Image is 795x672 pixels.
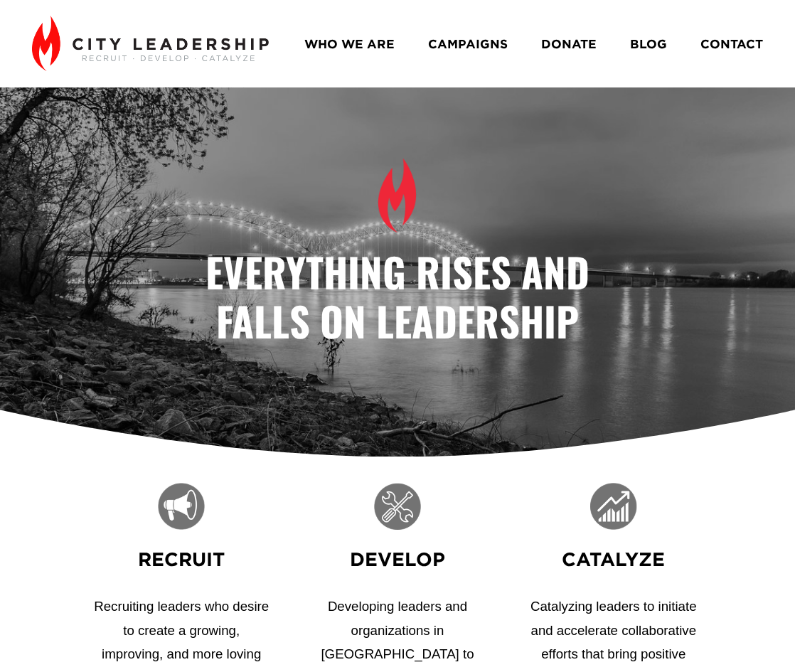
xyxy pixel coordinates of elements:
img: City Leadership - Recruit. Develop. Catalyze. [32,16,269,71]
a: BLOG [630,31,667,56]
a: CONTACT [700,31,763,56]
h3: Recruit [94,546,270,572]
a: CAMPAIGNS [428,31,508,56]
strong: Everything Rises and Falls on Leadership [206,242,599,350]
h3: Catalyze [525,546,701,572]
a: DONATE [541,31,597,56]
h3: Develop [309,546,485,572]
a: WHO WE ARE [304,31,395,56]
